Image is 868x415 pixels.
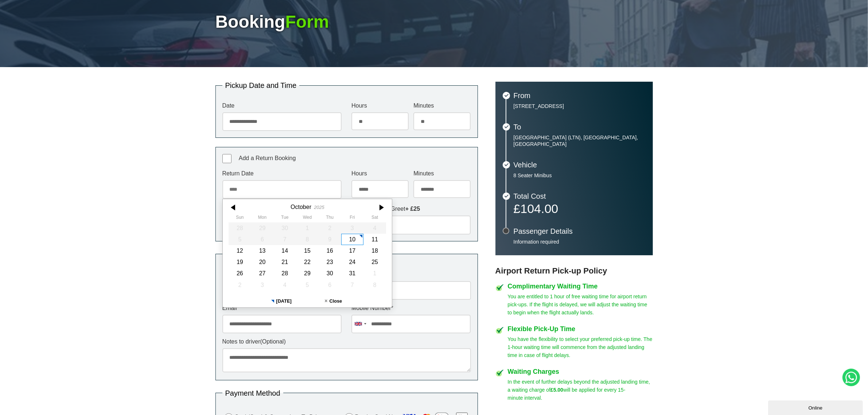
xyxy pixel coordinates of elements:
[215,13,653,31] h1: Booking
[514,103,646,109] p: [STREET_ADDRESS]
[514,92,646,99] h3: From
[351,103,409,109] label: Hours
[352,315,369,333] div: United Kingdom: +44
[514,193,646,200] h3: Total Cost
[413,171,471,177] label: Minutes
[351,171,409,177] label: Hours
[239,155,296,161] span: Add a Return Booking
[405,206,420,212] strong: + £25
[260,338,286,345] span: (Optional)
[508,283,653,290] h4: Complimentary Waiting Time
[351,206,471,212] label: Return Meet & Greet
[514,134,646,147] p: [GEOGRAPHIC_DATA] (LTN), [GEOGRAPHIC_DATA], [GEOGRAPHIC_DATA]
[495,266,653,276] h3: Airport Return Pick-up Policy
[520,202,558,216] span: 104.00
[514,172,646,179] p: 8 Seater Minibus
[351,305,471,311] label: Mobile Number
[508,292,653,317] p: You are entitled to 1 hour of free waiting time for airport return pick-ups. If the flight is del...
[508,335,653,359] p: You have the flexibility to select your preferred pick-up time. The 1-hour waiting time will comm...
[514,161,646,168] h3: Vehicle
[222,305,342,311] label: Email
[222,171,342,177] label: Return Date
[413,103,471,109] label: Minutes
[514,238,646,245] p: Information required
[550,387,563,393] strong: £5.00
[508,368,653,375] h4: Waiting Charges
[285,12,329,31] span: Form
[222,389,283,397] legend: Payment Method
[514,123,646,131] h3: To
[768,399,864,415] iframe: chat widget
[222,339,471,345] label: Notes to driver
[222,82,300,89] legend: Pickup Date and Time
[514,228,646,235] h3: Passenger Details
[514,203,646,214] p: £
[508,326,653,332] h4: Flexible Pick-Up Time
[508,378,653,402] p: In the event of further delays beyond the adjusted landing time, a waiting charge of will be appl...
[222,154,232,163] input: Add a Return Booking
[222,103,342,109] label: Date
